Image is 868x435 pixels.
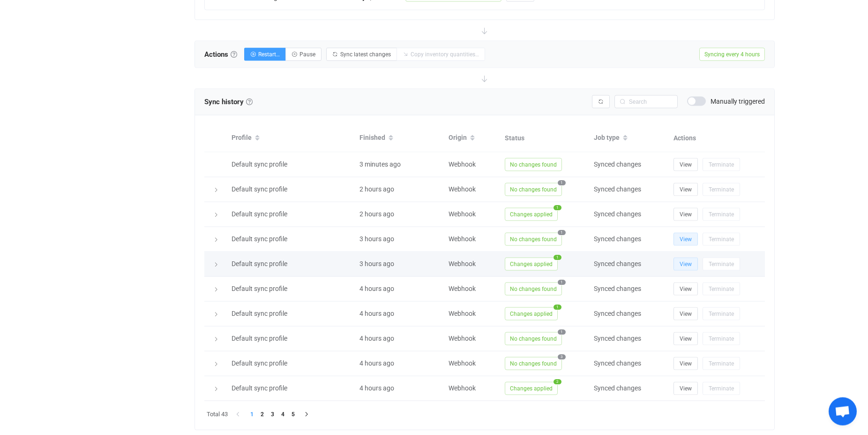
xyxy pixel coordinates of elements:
button: View [673,282,698,296]
span: No changes found [505,332,562,345]
button: View [673,183,698,196]
li: 5 [288,409,298,420]
span: Changes applied [505,258,558,271]
span: 3 hours ago [359,260,394,267]
input: Search [614,95,678,108]
span: View [680,286,692,292]
span: Syncing every 4 hours [699,48,765,61]
span: View [680,236,692,243]
span: 2 hours ago [359,185,394,193]
span: Terminate [709,360,734,367]
span: Synced changes [594,285,641,292]
span: Actions [204,47,237,61]
span: 1 [558,230,566,235]
span: 4 hours ago [359,359,394,367]
div: Webhook [444,283,500,294]
button: Terminate [703,332,740,345]
button: Terminate [703,282,740,296]
button: Terminate [703,307,740,321]
div: Webhook [444,308,500,319]
span: Pause [299,51,315,58]
span: View [680,360,692,367]
button: Terminate [703,357,740,370]
span: View [680,311,692,317]
div: Job type [589,130,669,146]
button: View [673,307,698,321]
span: 3 [558,354,566,359]
span: Copy inventory quantities… [411,51,479,58]
div: Status [500,133,589,144]
button: Terminate [703,208,740,221]
span: View [680,161,692,168]
span: Manually triggered [711,98,765,105]
span: Sync history [204,98,244,106]
span: View [680,261,692,267]
div: Webhook [444,383,500,394]
span: View [680,211,692,218]
span: 1 [554,205,561,210]
button: Copy inventory quantities… [397,48,485,61]
span: 1 [554,305,561,310]
div: Webhook [444,159,500,170]
span: 3 hours ago [359,235,394,243]
li: 4 [277,409,288,420]
li: 2 [257,409,267,420]
span: Synced changes [594,160,641,168]
span: Changes applied [505,208,558,221]
div: Finished [355,130,444,146]
span: Synced changes [594,210,641,218]
span: No changes found [505,183,562,196]
span: Changes applied [505,382,558,395]
button: View [673,332,698,345]
div: Webhook [444,209,500,220]
span: Total 43 [207,409,228,420]
a: View [673,260,698,267]
span: No changes found [505,158,562,171]
span: 2 hours ago [359,210,394,218]
span: Synced changes [594,384,641,392]
div: Webhook [444,333,500,344]
button: View [673,382,698,395]
span: No changes found [505,233,562,246]
span: 1 [558,280,566,285]
div: Origin [444,130,500,146]
span: Default sync profile [232,210,287,218]
a: View [673,310,698,317]
span: Terminate [709,261,734,267]
a: View [673,235,698,243]
span: Changes applied [505,307,558,321]
span: Terminate [709,186,734,193]
span: Default sync profile [232,384,287,392]
button: View [673,208,698,221]
div: Actions [669,133,765,144]
a: View [673,160,698,168]
span: 4 hours ago [359,384,394,392]
li: 3 [267,409,277,420]
span: Synced changes [594,310,641,317]
a: View [673,210,698,218]
span: Terminate [709,286,734,292]
span: Default sync profile [232,285,287,292]
div: Webhook [444,234,500,244]
button: Pause [285,48,322,61]
span: Synced changes [594,335,641,342]
a: View [673,359,698,367]
span: Default sync profile [232,160,287,168]
span: Terminate [709,161,734,168]
div: Webhook [444,259,500,269]
button: View [673,158,698,171]
li: 1 [247,409,257,420]
span: Terminate [709,336,734,342]
span: 4 hours ago [359,285,394,292]
button: Terminate [703,158,740,171]
span: View [680,385,692,392]
span: Synced changes [594,260,641,267]
span: View [680,186,692,193]
span: 1 [558,329,566,335]
span: Terminate [709,311,734,317]
button: View [673,233,698,246]
button: View [673,258,698,271]
div: Open chat [829,397,857,426]
span: No changes found [505,357,562,370]
span: Synced changes [594,185,641,193]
